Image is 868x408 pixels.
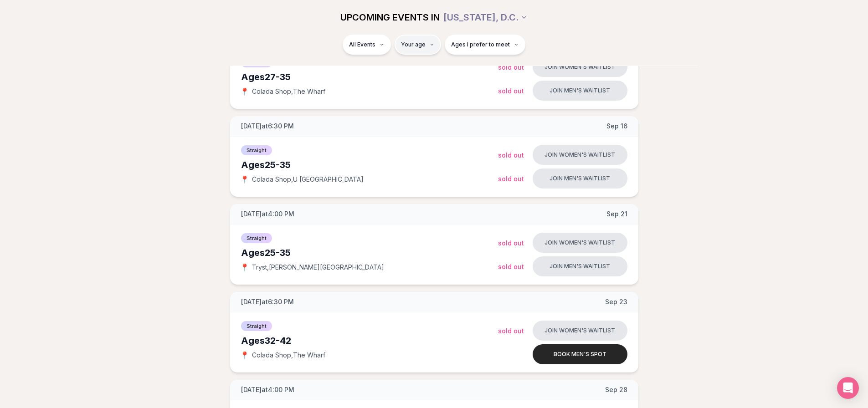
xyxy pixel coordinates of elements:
[395,35,441,55] button: Your age
[606,122,627,131] span: Sep 16
[241,246,498,259] div: Ages 25-35
[533,321,627,341] button: Join women's waitlist
[252,351,325,360] span: Colada Shop , The Wharf
[498,151,524,159] span: Sold Out
[533,233,627,253] button: Join women's waitlist
[445,35,525,55] button: Ages I prefer to meet
[241,209,294,219] span: [DATE] at 4:00 PM
[252,87,325,96] span: Colada Shop , The Wharf
[837,377,859,399] div: Open Intercom Messenger
[498,87,524,95] span: Sold Out
[343,35,391,55] button: All Events
[340,11,440,24] span: UPCOMING EVENTS IN
[252,175,364,184] span: Colada Shop , U [GEOGRAPHIC_DATA]
[605,385,627,394] span: Sep 28
[241,145,272,155] span: Straight
[443,7,528,27] button: [US_STATE], D.C.
[401,41,426,48] span: Your age
[451,41,510,48] span: Ages I prefer to meet
[241,264,248,271] span: 📍
[533,256,627,276] button: Join men's waitlist
[241,71,498,83] div: Ages 27-35
[606,209,627,219] span: Sep 21
[498,63,524,71] span: Sold Out
[533,57,627,77] button: Join women's waitlist
[241,88,248,95] span: 📍
[498,175,524,183] span: Sold Out
[533,168,627,189] button: Join men's waitlist
[498,239,524,247] span: Sold Out
[533,81,627,101] button: Join men's waitlist
[241,233,272,243] span: Straight
[241,321,272,331] span: Straight
[533,344,627,364] button: Book men's spot
[533,145,627,165] button: Join women's waitlist
[241,176,248,183] span: 📍
[498,263,524,270] span: Sold Out
[605,297,627,306] span: Sep 23
[498,327,524,335] span: Sold Out
[252,263,384,272] span: Tryst , [PERSON_NAME][GEOGRAPHIC_DATA]
[241,385,294,394] span: [DATE] at 4:00 PM
[241,297,294,306] span: [DATE] at 6:30 PM
[241,352,248,359] span: 📍
[241,158,498,171] div: Ages 25-35
[349,41,375,48] span: All Events
[241,122,294,131] span: [DATE] at 6:30 PM
[241,334,498,347] div: Ages 32-42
